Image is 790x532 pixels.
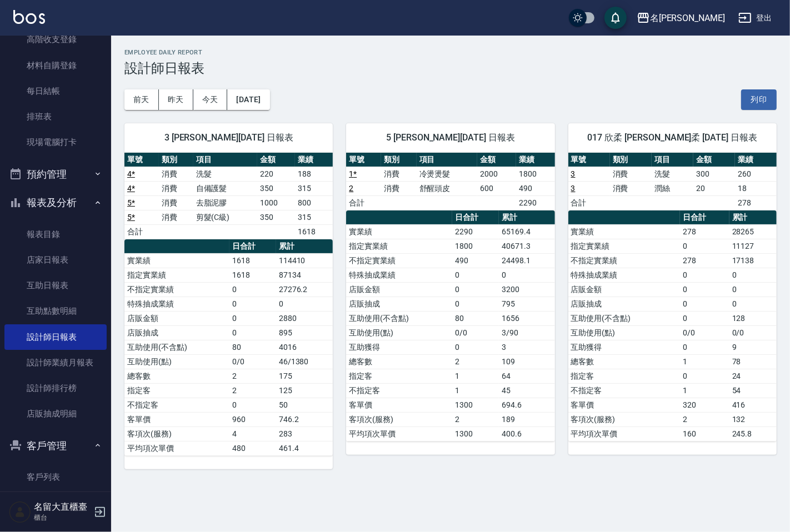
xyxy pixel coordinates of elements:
img: Logo [13,10,45,24]
td: 895 [276,325,333,340]
th: 單號 [124,153,159,167]
td: 消費 [159,167,193,181]
td: 461.4 [276,441,333,455]
td: 2290 [452,224,499,239]
td: 總客數 [346,354,452,369]
td: 114410 [276,253,333,268]
td: 消費 [159,195,193,210]
td: 0 [452,268,499,282]
td: 960 [229,412,276,426]
td: 客單價 [346,398,452,412]
td: 0 [680,369,729,383]
td: 40671.3 [499,239,554,253]
td: 自備護髮 [193,181,257,195]
td: 冷燙燙髮 [417,167,478,181]
td: 消費 [381,181,416,195]
td: 0 [729,282,777,297]
td: 283 [276,426,333,441]
td: 260 [735,167,777,181]
td: 400.6 [499,426,554,441]
td: 0/0 [452,325,499,340]
td: 0 [229,297,276,311]
a: 互助點數明細 [4,298,107,324]
td: 不指定實業績 [568,253,680,268]
td: 278 [680,224,729,239]
table: a dense table [124,153,333,239]
td: 1 [680,383,729,398]
td: 2 [680,412,729,426]
td: 220 [257,167,295,181]
td: 合計 [346,195,381,210]
td: 1618 [295,224,333,239]
td: 平均項次單價 [568,426,680,441]
td: 客單價 [568,398,680,412]
td: 不指定客 [346,383,452,398]
p: 櫃台 [34,513,91,523]
a: 3 [571,184,576,193]
td: 不指定客 [124,398,229,412]
button: 前天 [124,89,159,110]
td: 50 [276,398,333,412]
td: 65169.4 [499,224,554,239]
td: 店販抽成 [124,325,229,340]
td: 洗髮 [193,167,257,181]
td: 795 [499,297,554,311]
td: 17138 [729,253,777,268]
button: 昨天 [159,89,193,110]
td: 80 [229,340,276,354]
td: 1 [452,369,499,383]
button: 報表及分析 [4,188,107,217]
th: 類別 [610,153,652,167]
td: 1800 [452,239,499,253]
td: 0 [680,340,729,354]
th: 業績 [735,153,777,167]
td: 互助使用(點) [346,325,452,340]
td: 416 [729,398,777,412]
a: 3 [571,169,576,178]
th: 業績 [295,153,333,167]
td: 平均項次單價 [124,441,229,455]
th: 項目 [193,153,257,167]
td: 87134 [276,268,333,282]
td: 1000 [257,195,295,210]
h2: Employee Daily Report [124,49,777,56]
td: 實業績 [568,224,680,239]
td: 1618 [229,268,276,282]
span: 5 [PERSON_NAME][DATE] 日報表 [359,132,541,143]
td: 18 [735,181,777,195]
td: 互助獲得 [568,340,680,354]
th: 單號 [346,153,381,167]
td: 0 [680,311,729,325]
button: 今天 [193,89,228,110]
td: 0/0 [229,354,276,369]
button: 登出 [734,8,777,28]
td: 0 [276,297,333,311]
td: 1300 [452,398,499,412]
table: a dense table [346,153,554,210]
th: 累計 [729,210,777,225]
th: 類別 [159,153,193,167]
button: 預約管理 [4,160,107,189]
th: 累計 [499,210,554,225]
td: 不指定客 [568,383,680,398]
td: 指定客 [124,383,229,398]
td: 總客數 [568,354,680,369]
td: 潤絲 [652,181,693,195]
td: 0 [229,282,276,297]
td: 洗髮 [652,167,693,181]
td: 0 [229,398,276,412]
th: 金額 [693,153,735,167]
td: 店販抽成 [346,297,452,311]
td: 0 [680,282,729,297]
td: 1800 [516,167,555,181]
a: 2 [349,184,353,193]
td: 9 [729,340,777,354]
td: 24 [729,369,777,383]
td: 客項次(服務) [568,412,680,426]
a: 設計師日報表 [4,324,107,350]
td: 消費 [159,210,193,224]
td: 54 [729,383,777,398]
button: save [604,7,627,29]
a: 每日結帳 [4,78,107,104]
td: 不指定實業績 [124,282,229,297]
